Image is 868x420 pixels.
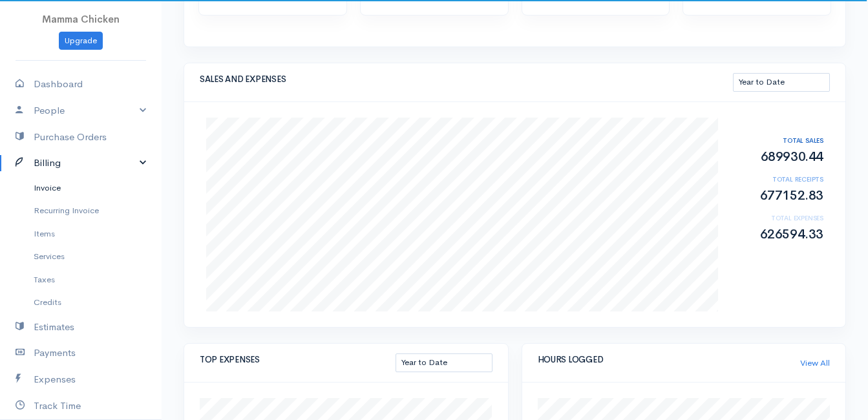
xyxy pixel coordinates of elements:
[59,32,103,50] a: Upgrade
[800,357,830,370] a: View All
[732,137,824,144] h6: TOTAL SALES
[200,355,396,364] h5: TOP EXPENSES
[732,189,824,203] h2: 677152.83
[732,215,824,222] h6: TOTAL EXPENSES
[538,355,801,364] h5: HOURS LOGGED
[732,150,824,164] h2: 689930.44
[732,176,824,183] h6: TOTAL RECEIPTS
[200,75,733,84] h5: SALES AND EXPENSES
[732,227,824,242] h2: 626594.33
[42,13,120,25] span: Mamma Chicken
